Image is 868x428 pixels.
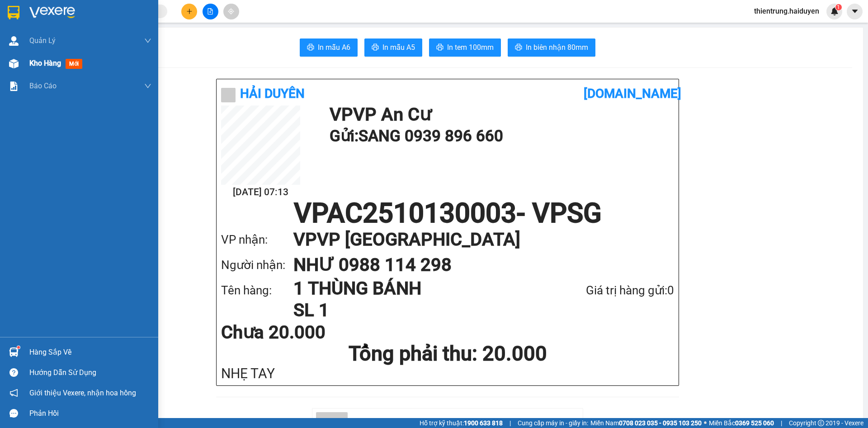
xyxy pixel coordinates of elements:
[318,42,350,53] span: In mẫu A6
[518,418,588,428] span: Cung cấp máy in - giấy in:
[747,5,826,17] span: thientrung.haiduyen
[9,82,19,91] img: solution-icon
[221,323,371,341] div: Chưa 20.000
[293,227,656,252] h1: VP VP [GEOGRAPHIC_DATA]
[830,7,839,15] img: icon-new-feature
[464,419,503,427] strong: 1900 633 818
[837,4,840,10] span: 1
[77,8,169,29] div: VP [GEOGRAPHIC_DATA]
[29,387,136,399] span: Giới thiệu Vexere, nhận hoa hồng
[9,389,18,397] span: notification
[144,37,151,44] span: down
[221,200,674,227] h1: VPAC2510130003 - VPSG
[781,418,782,428] span: |
[619,419,702,427] strong: 0708 023 035 - 0935 103 250
[8,8,71,19] div: VP An Cư
[508,38,595,57] button: printerIn biên nhận 80mm
[9,59,19,68] img: warehouse-icon
[835,4,842,10] sup: 1
[307,43,314,52] span: printer
[221,256,293,274] div: Người nhận:
[223,4,239,19] button: aim
[17,346,20,349] sup: 1
[847,4,863,19] button: caret-down
[203,4,218,19] button: file-add
[221,281,293,300] div: Tên hàng:
[515,43,522,52] span: printer
[240,86,305,101] b: Hải Duyên
[76,58,170,71] div: 20.000
[66,59,82,69] span: mới
[293,278,538,299] h1: 1 THÙNG BÁNH
[420,418,503,428] span: Hỗ trợ kỹ thuật:
[447,42,494,53] span: In tem 100mm
[526,42,588,53] span: In biên nhận 80mm
[29,346,151,359] div: Hàng sắp về
[221,185,300,200] h2: [DATE] 07:13
[77,9,99,18] span: Nhận:
[330,124,670,149] h1: Gửi: SANG 0939 896 660
[584,86,681,101] b: [DOMAIN_NAME]
[709,418,774,428] span: Miền Bắc
[181,4,197,19] button: plus
[221,341,674,366] h1: Tổng phải thu: 20.000
[293,252,656,278] h1: NHƯ 0988 114 298
[29,407,151,420] div: Phản hồi
[293,299,538,321] h1: SL 1
[851,7,859,15] span: caret-down
[382,42,415,53] span: In mẫu A5
[538,281,674,300] div: Giá trị hàng gửi: 0
[144,82,151,90] span: down
[221,366,674,381] div: NHẸ TAY
[8,9,22,18] span: Gửi:
[221,231,293,249] div: VP nhận:
[9,409,18,418] span: message
[76,61,97,70] span: Chưa :
[77,40,169,53] div: 0988114298
[818,420,824,426] span: copyright
[228,8,234,14] span: aim
[9,368,18,377] span: question-circle
[429,38,501,57] button: printerIn tem 100mm
[207,8,213,14] span: file-add
[704,421,707,425] span: ⚪️
[29,366,151,380] div: Hướng dẫn sử dụng
[29,35,56,46] span: Quản Lý
[509,418,511,428] span: |
[735,419,774,427] strong: 0369 525 060
[186,8,193,14] span: plus
[364,38,422,57] button: printerIn mẫu A5
[8,19,71,29] div: SANG
[372,43,379,52] span: printer
[9,347,19,357] img: warehouse-icon
[9,36,19,46] img: warehouse-icon
[8,29,71,42] div: 0939896660
[77,29,169,40] div: NHƯ
[29,80,57,91] span: Báo cáo
[590,418,702,428] span: Miền Nam
[300,38,358,57] button: printerIn mẫu A6
[29,59,61,67] span: Kho hàng
[436,43,443,52] span: printer
[8,6,19,19] img: logo-vxr
[330,106,670,124] h1: VP VP An Cư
